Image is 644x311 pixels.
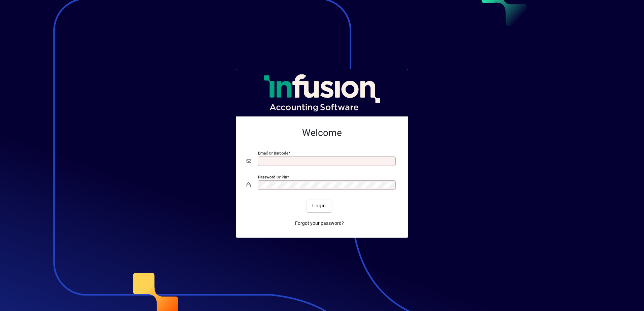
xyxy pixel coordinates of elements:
[258,150,288,155] mat-label: Email or Barcode
[292,217,347,230] a: Forgot your password?
[258,174,287,179] mat-label: Password or Pin
[295,220,344,227] span: Forgot your password?
[247,127,397,139] h2: Welcome
[312,202,326,209] span: Login
[307,200,331,212] button: Login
